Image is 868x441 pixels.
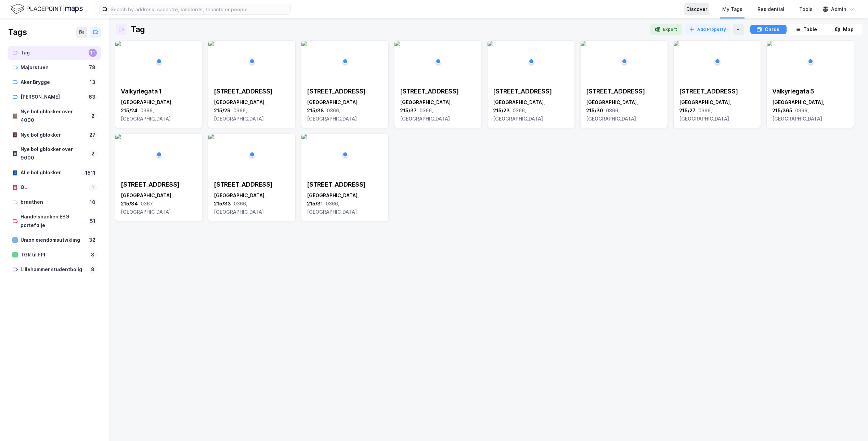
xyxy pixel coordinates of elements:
div: 1511 [84,169,97,177]
div: [GEOGRAPHIC_DATA], 215/29 [214,98,290,123]
div: Tag [131,24,145,35]
div: QL [21,183,86,192]
div: Map [843,25,854,34]
div: 2 [89,150,97,158]
div: My Tags [722,5,742,13]
div: Table [803,25,817,34]
div: 8 [89,265,97,274]
span: 0366, [GEOGRAPHIC_DATA] [493,108,543,122]
div: 11 [89,49,97,57]
div: braathen [21,198,86,206]
a: Union eiendomsutvikling32 [8,233,101,247]
a: Alle boligblokker1511 [8,166,101,180]
div: 10 [88,198,97,206]
a: braathen10 [8,195,101,209]
input: Search by address, cadastre, landlords, tenants or people [108,4,290,14]
div: [GEOGRAPHIC_DATA], 215/37 [400,98,476,123]
div: Cards [765,25,779,34]
span: 0366, [GEOGRAPHIC_DATA] [307,108,357,122]
img: 256x120 [208,134,214,139]
a: Nye boligblokker over 40002 [8,105,101,127]
div: [STREET_ADDRESS] [214,87,290,96]
div: Handelsbanken ESG portefølje [21,213,86,230]
div: Valkyriegata 5 [772,87,848,96]
div: Aker Brygge [21,78,86,87]
span: 0366, [GEOGRAPHIC_DATA] [400,108,450,122]
span: 0366, [GEOGRAPHIC_DATA] [121,108,171,122]
div: 1 [89,184,97,192]
span: 0367, [GEOGRAPHIC_DATA] [121,201,171,215]
div: [STREET_ADDRESS] [400,87,476,96]
div: [GEOGRAPHIC_DATA], 215/24 [121,98,197,123]
a: TGR til PPI8 [8,248,101,262]
div: [GEOGRAPHIC_DATA], 215/23 [493,98,569,123]
img: 256x120 [581,41,586,46]
div: [GEOGRAPHIC_DATA], 215/33 [214,191,290,216]
div: Nye boligblokker over 4000 [21,108,86,125]
div: Lillehammer studentbolig [21,265,86,274]
div: [GEOGRAPHIC_DATA], 215/27 [679,98,755,123]
a: QL1 [8,180,101,194]
div: [STREET_ADDRESS] [121,180,197,189]
a: Aker Brygge13 [8,75,101,89]
img: logo.f888ab2527a4732fd821a326f86c7f29.svg [11,3,83,15]
div: [GEOGRAPHIC_DATA], 215/38 [307,98,383,123]
a: Tag11 [8,46,101,60]
div: Valkyriegata 1 [121,87,197,96]
div: Tools [799,5,813,13]
span: 0366, [GEOGRAPHIC_DATA] [772,108,822,122]
div: Alle boligblokker [21,168,81,177]
div: 13 [88,78,97,86]
div: Majorstuen [21,63,85,72]
div: [GEOGRAPHIC_DATA], 215/365 [772,98,848,123]
span: 0366, [GEOGRAPHIC_DATA] [679,108,729,122]
a: Majorstuen78 [8,61,101,75]
div: 27 [88,131,97,139]
img: 256x120 [394,41,400,46]
img: 256x120 [301,41,307,46]
div: Tag [21,49,86,57]
div: [STREET_ADDRESS] [586,87,662,96]
div: [STREET_ADDRESS] [493,87,569,96]
span: 0366, [GEOGRAPHIC_DATA] [214,201,264,215]
img: 256x120 [488,41,493,46]
span: 0366, [GEOGRAPHIC_DATA] [214,108,264,122]
div: [PERSON_NAME] [21,93,85,101]
div: Residential [757,5,784,13]
div: Nye boligblokker over 9000 [21,145,86,162]
a: Handelsbanken ESG portefølje51 [8,210,101,232]
div: TGR til PPI [21,251,86,259]
div: [GEOGRAPHIC_DATA], 215/30 [586,98,662,123]
div: 32 [88,236,97,244]
div: [GEOGRAPHIC_DATA], 215/31 [307,191,383,216]
img: 256x120 [208,41,214,46]
button: Add Property [685,24,730,35]
div: 78 [88,63,97,72]
a: [PERSON_NAME]63 [8,90,101,104]
a: Nye boligblokker over 90002 [8,142,101,165]
div: 2 [89,112,97,120]
a: Nye boligblokker27 [8,128,101,142]
div: Union eiendomsutvikling [21,236,85,244]
div: [STREET_ADDRESS] [214,180,290,189]
div: Widżet czatu [834,408,868,441]
img: 256x120 [674,41,679,46]
div: Tags [8,27,27,38]
div: [GEOGRAPHIC_DATA], 215/34 [121,191,197,216]
div: Discover [686,5,707,13]
img: 256x120 [115,134,121,139]
div: 63 [87,93,97,101]
button: Export [650,24,682,35]
div: Admin [831,5,846,13]
span: 0366, [GEOGRAPHIC_DATA] [307,201,357,215]
div: [STREET_ADDRESS] [307,87,383,96]
img: 256x120 [115,41,121,46]
div: [STREET_ADDRESS] [679,87,755,96]
img: 256x120 [767,41,772,46]
span: 0366, [GEOGRAPHIC_DATA] [586,108,636,122]
div: 51 [89,217,97,225]
div: Nye boligblokker [21,131,85,139]
iframe: Chat Widget [834,408,868,441]
div: [STREET_ADDRESS] [307,180,383,189]
a: Lillehammer studentbolig8 [8,263,101,277]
